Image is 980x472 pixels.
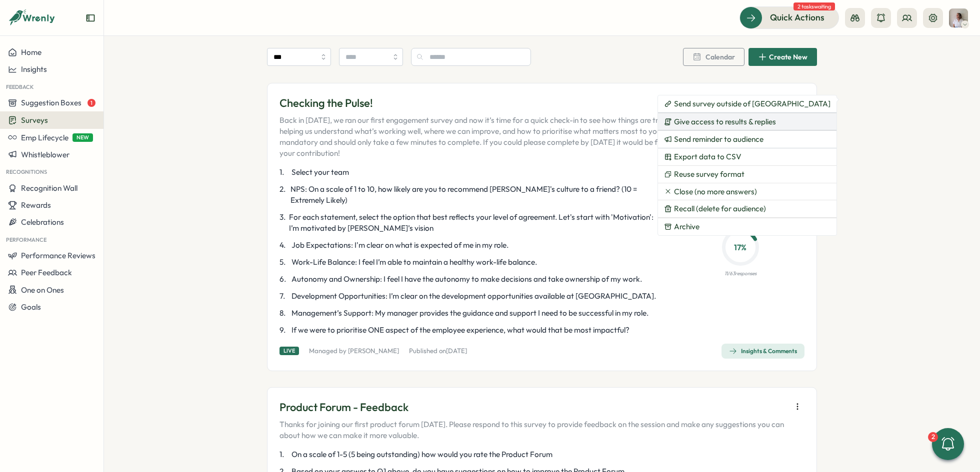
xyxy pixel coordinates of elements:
span: NEW [72,133,93,142]
button: 2 [932,428,964,460]
button: Create New [748,48,817,66]
span: Management’s Support: My manager provides the guidance and support I need to be successful in my ... [291,308,648,319]
span: Send survey outside of [GEOGRAPHIC_DATA] [674,99,830,108]
p: 17 % [725,241,756,254]
span: NPS: On a scale of 1 to 10, how likely are you to recommend [PERSON_NAME]'s culture to a friend? ... [290,184,664,206]
span: Suggestion Boxes [21,98,81,107]
span: Give access to results & replies [674,117,776,126]
p: Checking the Pulse! [279,95,786,111]
span: Peer Feedback [21,268,72,277]
p: Back in [DATE], we ran our first engagement survey and now it’s time for a quick check-in to see ... [279,115,786,159]
span: Rewards [21,200,51,210]
span: Autonomy and Ownership: I feel I have the autonomy to make decisions and take ownership of my work. [291,274,642,285]
span: 7 . [279,291,289,302]
span: Work-Life Balance: I feel I’m able to maintain a healthy work-life balance. [291,257,537,268]
p: 11 / 63 responses [724,270,756,278]
div: Live [279,347,299,355]
span: Reuse survey format [674,170,744,179]
span: 1 . [279,449,289,460]
span: Send reminder to audience [674,135,763,144]
span: Insights [21,64,47,74]
p: Published on [409,347,467,356]
span: 9 . [279,325,289,336]
p: Product Forum - Feedback [279,400,786,415]
span: Emp Lifecycle [21,133,68,142]
span: 3 . [279,212,287,234]
span: Archive [674,222,699,231]
button: Quick Actions [739,6,839,28]
img: Alejandra Catania [949,8,968,27]
span: Job Expectations: I'm clear on what is expected of me in my role. [291,240,508,251]
span: For each statement, select the option that best reflects your level of agreement. Let's start wit... [289,212,664,234]
span: 1 [87,99,95,107]
button: Insights & Comments [721,344,804,359]
span: Goals [21,302,41,312]
span: Home [21,47,41,57]
button: Expand sidebar [85,13,95,23]
span: If we were to prioritise ONE aspect of the employee experience, what would that be most impactful? [291,325,629,336]
button: Export data to CSV [658,148,836,165]
span: Quick Actions [770,11,824,24]
span: 2 tasks waiting [793,2,835,10]
span: 1 . [279,167,289,178]
span: One on Ones [21,285,64,295]
button: Send survey outside of [GEOGRAPHIC_DATA] [658,95,836,112]
button: Close (no more answers) [658,183,836,200]
a: [PERSON_NAME] [348,347,399,355]
div: Insights & Comments [729,347,797,355]
span: Recall (delete for audience) [674,204,766,213]
span: Close (no more answers) [674,187,757,196]
p: Thanks for joining our first product forum [DATE]. Please respond to this survey to provide feedb... [279,419,786,441]
button: Calendar [683,48,744,66]
span: Create New [769,53,807,60]
button: Reuse survey format [658,166,836,183]
span: [DATE] [446,347,467,355]
span: 2 . [279,184,288,206]
span: 5 . [279,257,289,268]
span: Development Opportunities: I’m clear on the development opportunities available at [GEOGRAPHIC_DA... [291,291,656,302]
span: 8 . [279,308,289,319]
button: Give access to results & replies [658,113,836,130]
button: Send reminder to audience [658,131,836,148]
span: Calendar [705,53,735,60]
span: Celebrations [21,217,64,227]
span: Export data to CSV [674,152,741,161]
button: Archive [658,218,836,235]
p: Managed by [309,347,399,356]
span: Surveys [21,115,48,125]
span: Performance Reviews [21,251,95,260]
button: Recall (delete for audience) [658,200,836,217]
span: 6 . [279,274,289,285]
span: Whistleblower [21,150,69,159]
div: 2 [928,432,938,442]
span: Select your team [291,167,349,178]
span: Recognition Wall [21,183,77,193]
span: 4 . [279,240,289,251]
span: On a scale of 1-5 (5 being outstanding) how would you rate the Product Forum [291,449,552,460]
